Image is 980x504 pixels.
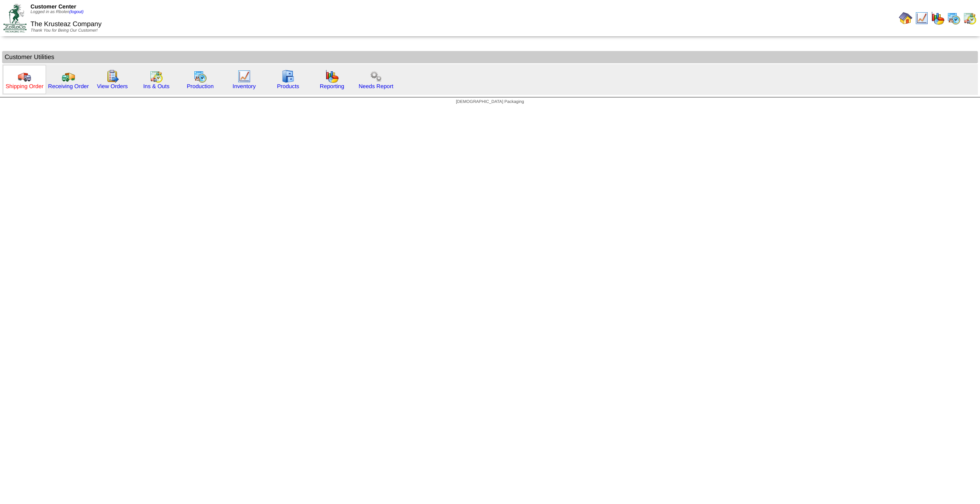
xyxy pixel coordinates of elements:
img: line_graph.gif [237,70,251,83]
span: The Krusteaz Company [30,21,101,28]
img: truck.gif [18,70,31,83]
a: Ins & Outs [143,83,169,89]
img: workorder.gif [106,70,119,83]
td: Customer Utilities [2,51,978,63]
img: calendarinout.gif [963,11,977,25]
span: Logged in as Rbolen [30,10,84,14]
img: graph.gif [325,70,339,83]
img: line_graph.gif [915,11,928,25]
span: Customer Center [30,3,76,10]
a: Reporting [320,83,344,89]
a: View Orders [97,83,128,89]
img: home.gif [899,11,912,25]
span: [DEMOGRAPHIC_DATA] Packaging [456,100,524,104]
img: calendarprod.gif [193,70,207,83]
a: (logout) [69,10,84,14]
a: Production [187,83,214,89]
img: truck2.gif [62,70,75,83]
span: Thank You for Being Our Customer! [30,28,98,33]
a: Needs Report [359,83,393,89]
img: ZoRoCo_Logo(Green%26Foil)%20jpg.webp [3,4,27,32]
a: Products [277,83,299,89]
img: cabinet.gif [281,70,295,83]
img: workflow.png [369,70,383,83]
a: Shipping Order [5,83,44,89]
img: graph.gif [931,11,945,25]
a: Inventory [233,83,256,89]
img: calendarinout.gif [150,70,163,83]
a: Receiving Order [48,83,89,89]
img: calendarprod.gif [947,11,961,25]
